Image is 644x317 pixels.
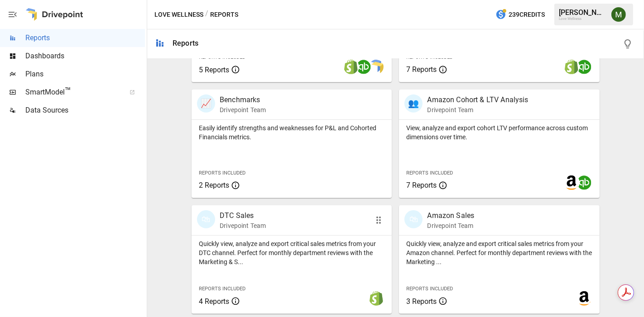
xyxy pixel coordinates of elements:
img: quickbooks [577,175,591,190]
p: Drivepoint Team [220,105,266,114]
p: View, analyze and export cohort LTV performance across custom dimensions over time. [406,123,592,142]
button: Meredith Lacasse [606,2,631,27]
img: amazon [564,175,579,190]
span: 3 Reports [406,297,437,306]
p: DTC Sales [220,210,266,221]
span: Dashboards [25,51,145,62]
span: Data Sources [25,105,145,116]
span: 7 Reports [406,65,437,74]
div: 👥 [404,95,423,113]
span: Plans [25,69,145,80]
p: Drivepoint Team [427,221,474,230]
span: 5 Reports [199,66,229,74]
p: Amazon Sales [427,210,474,221]
p: Drivepoint Team [220,221,266,230]
img: smart model [369,60,384,74]
span: Reports Included [406,170,453,176]
p: Quickly view, analyze and export critical sales metrics from your DTC channel. Perfect for monthl... [199,239,384,266]
img: shopify [344,60,358,74]
div: Reports [173,39,198,47]
span: ™ [65,85,71,97]
span: SmartModel [25,87,120,98]
span: 7 Reports [406,181,437,189]
span: Reports [25,33,145,43]
div: / [205,9,208,20]
div: 🛍 [404,210,423,228]
div: 📈 [197,95,215,113]
p: Benchmarks [220,95,266,105]
span: Reports Included [199,286,245,292]
p: Drivepoint Team [427,105,528,114]
p: Amazon Cohort & LTV Analysis [427,95,528,105]
p: Quickly view, analyze and export critical sales metrics from your Amazon channel. Perfect for mon... [406,239,592,266]
p: Easily identify strengths and weaknesses for P&L and Cohorted Financials metrics. [199,123,384,142]
div: [PERSON_NAME] [559,8,606,17]
img: quickbooks [577,60,591,74]
span: 2 Reports [199,181,229,189]
img: shopify [564,60,579,74]
button: 239Credits [492,6,548,23]
span: 239 Credits [509,9,545,20]
img: Meredith Lacasse [611,7,626,22]
img: amazon [577,291,591,306]
div: Love Wellness [559,17,606,21]
span: 4 Reports [199,297,229,306]
button: Love Wellness [154,9,203,20]
img: shopify [369,291,384,306]
img: quickbooks [356,60,371,74]
span: Reports Included [199,170,245,176]
span: Reports Included [406,286,453,292]
div: 🛍 [197,210,215,228]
